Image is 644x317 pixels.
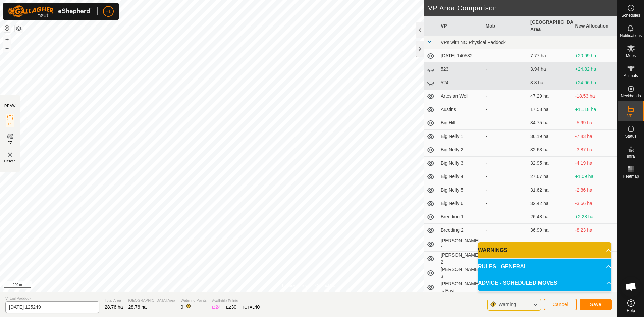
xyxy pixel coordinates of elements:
td: -5.99 ha [573,116,618,130]
span: Total Area [105,298,123,303]
td: 7.77 ha [528,49,573,63]
a: Open chat [621,277,641,297]
td: Big Hill [438,116,483,130]
td: +22.29 ha [573,237,618,252]
a: Contact Us [315,283,335,289]
div: - [486,213,525,220]
button: + [3,35,11,43]
td: Artesian Well [438,90,483,103]
th: Mob [483,16,528,36]
span: 0 [181,304,183,310]
td: [PERSON_NAME] 3 [438,266,483,280]
td: 31.62 ha [528,183,573,197]
div: - [486,66,525,73]
span: Save [590,302,601,307]
td: 17.58 ha [528,103,573,116]
td: Breeding 1 [438,210,483,224]
button: Save [580,299,612,310]
th: VP [438,16,483,36]
div: - [486,119,525,126]
span: Schedules [621,13,640,17]
td: Austins [438,103,483,116]
span: WARNINGS [478,246,507,254]
span: Infra [627,154,635,158]
div: - [486,146,525,153]
td: Big Nelly 4 [438,170,483,183]
td: +20.99 ha [573,49,618,63]
img: Gallagher Logo [8,5,92,17]
td: 3.8 ha [528,76,573,90]
td: [DATE] 140532 [438,49,483,63]
td: 523 [438,63,483,76]
button: Cancel [544,299,577,310]
td: [PERSON_NAME] 1 [438,237,483,252]
span: Notifications [620,34,642,38]
div: - [486,200,525,207]
div: - [486,106,525,113]
td: +24.82 ha [573,63,618,76]
td: Big Nelly 5 [438,183,483,197]
span: Animals [624,74,638,78]
div: - [486,133,525,140]
span: Help [627,309,635,313]
td: 32.63 ha [528,143,573,157]
span: Available Points [212,298,260,304]
td: -8.23 ha [573,224,618,237]
div: - [486,241,525,248]
td: Big Nelly 2 [438,143,483,157]
td: 47.29 ha [528,90,573,103]
span: Virtual Paddock [5,296,99,301]
td: -4.19 ha [573,157,618,170]
span: 40 [255,304,260,310]
td: Big Nelly 3 [438,157,483,170]
div: DRAW [4,103,16,108]
td: -2.86 ha [573,183,618,197]
td: 6.47 ha [528,237,573,252]
div: EZ [226,304,236,311]
div: - [486,79,525,86]
td: 32.95 ha [528,157,573,170]
span: [GEOGRAPHIC_DATA] Area [128,298,175,303]
div: IZ [212,304,221,311]
td: Big Nelly 1 [438,130,483,143]
span: HL [105,8,111,15]
span: Cancel [552,302,568,307]
th: [GEOGRAPHIC_DATA] Area [528,16,573,36]
p-accordion-header: ADVICE - SCHEDULED MOVES [478,275,611,291]
td: 3.94 ha [528,63,573,76]
button: Reset Map [3,24,11,32]
span: VPs with NO Physical Paddock [441,40,506,45]
a: Privacy Policy [282,283,307,289]
td: +2.28 ha [573,210,618,224]
span: Delete [4,159,16,164]
td: -3.66 ha [573,197,618,210]
div: - [486,52,525,59]
td: [PERSON_NAME] 2 [438,252,483,266]
span: EZ [8,140,13,145]
td: [PERSON_NAME]'s East [438,280,483,295]
div: - [486,93,525,100]
td: 34.75 ha [528,116,573,130]
span: VPs [627,114,634,118]
span: ADVICE - SCHEDULED MOVES [478,279,557,287]
span: Mobs [626,54,636,58]
td: 524 [438,76,483,90]
button: – [3,44,11,52]
span: 28.76 ha [128,304,147,310]
span: Watering Points [181,298,207,303]
td: 36.19 ha [528,130,573,143]
img: VP [6,151,14,159]
th: New Allocation [573,16,618,36]
div: - [486,227,525,234]
td: 26.48 ha [528,210,573,224]
td: 32.42 ha [528,197,573,210]
p-accordion-header: RULES - GENERAL [478,259,611,275]
h2: VP Area Comparison [428,4,617,12]
span: IZ [8,122,12,127]
span: 28.76 ha [105,304,123,310]
td: -7.43 ha [573,130,618,143]
span: Warning [498,302,516,307]
td: +1.09 ha [573,170,618,183]
div: TOTAL [242,304,260,311]
span: RULES - GENERAL [478,263,527,271]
